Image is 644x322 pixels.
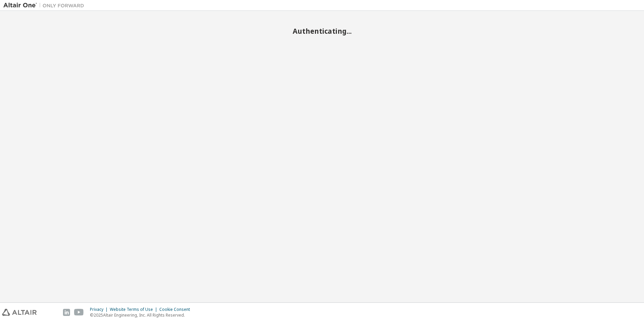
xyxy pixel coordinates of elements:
[74,309,84,316] img: youtube.svg
[110,307,159,312] div: Website Terms of Use
[63,309,70,316] img: linkedin.svg
[3,2,88,9] img: Altair One
[2,309,37,316] img: altair_logo.svg
[3,27,641,35] h2: Authenticating...
[90,307,110,312] div: Privacy
[90,312,194,318] p: © 2025 Altair Engineering, Inc. All Rights Reserved.
[159,307,194,312] div: Cookie Consent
